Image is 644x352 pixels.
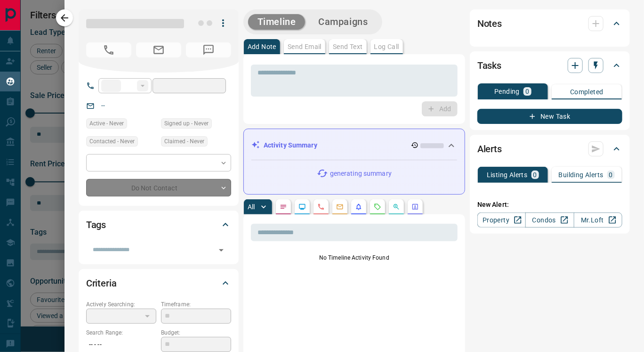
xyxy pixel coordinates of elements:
p: generating summary [330,169,392,179]
p: Completed [570,89,604,95]
p: Add Note [248,43,276,50]
button: Timeline [248,14,306,30]
div: Do Not Contact [86,179,231,196]
button: Campaigns [309,14,377,30]
h2: Tasks [477,58,501,73]
span: No Number [186,42,231,57]
span: Signed up - Never [164,119,209,128]
p: 0 [609,172,613,178]
a: -- [101,102,105,109]
h2: Criteria [86,276,117,291]
p: Actively Searching: [86,300,156,309]
span: No Number [86,42,131,57]
div: Criteria [86,272,231,295]
svg: Calls [317,203,325,211]
p: Timeframe: [161,300,231,309]
div: Alerts [477,138,622,160]
svg: Emails [336,203,344,211]
svg: Notes [280,203,287,211]
p: Activity Summary [264,140,317,150]
div: Tags [86,213,231,236]
p: Search Range: [86,328,156,337]
a: Mr.Loft [574,213,622,228]
div: Notes [477,12,622,35]
span: Active - Never [89,119,124,128]
span: Contacted - Never [89,137,135,146]
svg: Opportunities [393,203,400,211]
p: 0 [533,172,537,178]
p: New Alert: [477,200,622,210]
button: Open [215,244,228,257]
p: All [248,204,255,210]
svg: Agent Actions [411,203,419,211]
p: Building Alerts [559,172,604,178]
svg: Requests [374,203,381,211]
h2: Alerts [477,141,502,156]
a: Condos [525,213,574,228]
svg: Listing Alerts [355,203,362,211]
p: Budget: [161,328,231,337]
svg: Lead Browsing Activity [298,203,306,211]
a: Property [477,213,526,228]
h2: Notes [477,16,502,31]
p: 0 [525,88,529,95]
p: Pending [494,88,520,95]
p: No Timeline Activity Found [251,254,458,262]
button: New Task [477,109,622,124]
h2: Tags [86,217,106,232]
div: Activity Summary [251,137,457,154]
span: No Email [136,42,181,57]
div: Tasks [477,54,622,77]
span: Claimed - Never [164,137,204,146]
p: Listing Alerts [487,172,528,178]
